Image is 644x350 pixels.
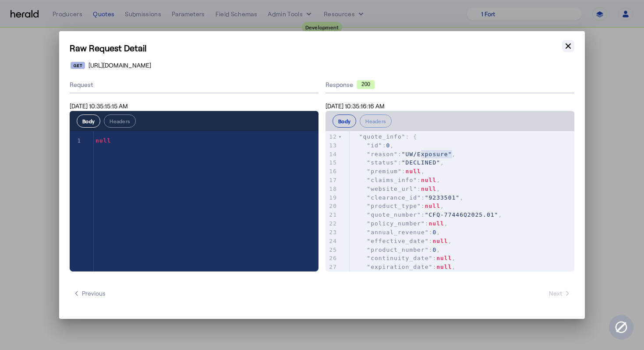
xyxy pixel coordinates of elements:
[367,238,428,244] span: "effective_date"
[359,133,406,140] span: "quote_info"
[351,220,448,227] span: : ,
[326,263,338,271] div: 27
[367,151,398,157] span: "reason"
[425,194,460,201] span: "9233501"
[326,237,338,246] div: 24
[351,229,440,236] span: : ,
[367,168,401,175] span: "premium"
[402,151,452,157] span: "UW/Exposure"
[425,203,440,209] span: null
[367,229,428,236] span: "annual_revenue"
[326,102,385,110] span: [DATE] 10:35:16:16 AM
[70,77,318,93] div: Request
[351,159,444,166] span: : ,
[326,211,338,219] div: 21
[367,186,417,192] span: "website_url"
[351,246,440,253] span: : ,
[351,168,425,175] span: : ,
[104,114,136,128] button: Headers
[367,255,432,261] span: "continuity_date"
[96,137,111,144] span: null
[549,289,571,298] span: Next
[351,151,456,157] span: : ,
[326,219,338,228] div: 22
[406,168,421,175] span: null
[351,238,452,244] span: : ,
[70,42,574,54] h1: Raw Request Detail
[367,220,425,227] span: "policy_number"
[367,142,382,149] span: "id"
[326,132,338,141] div: 12
[70,136,82,145] div: 1
[367,159,398,166] span: "status"
[421,186,436,192] span: null
[326,185,338,193] div: 18
[432,229,436,236] span: 0
[367,264,432,270] span: "expiration_date"
[351,255,456,261] span: : ,
[326,150,338,159] div: 14
[429,220,444,227] span: null
[367,194,421,201] span: "clearance_id"
[70,286,109,301] button: Previous
[326,228,338,237] div: 23
[425,211,499,218] span: "CFQ-77446Q2025.01"
[360,114,392,128] button: Headers
[367,203,421,209] span: "product_type"
[545,286,574,301] button: Next
[386,142,390,149] span: 0
[351,177,440,183] span: : ,
[367,211,421,218] span: "quote_number"
[351,142,394,149] span: : ,
[361,81,370,87] text: 200
[77,114,100,128] button: Body
[326,80,574,89] div: Response
[351,203,444,209] span: : ,
[326,158,338,167] div: 15
[326,202,338,211] div: 20
[436,255,452,261] span: null
[351,194,464,201] span: : ,
[432,246,436,253] span: 0
[73,289,106,298] span: Previous
[351,133,417,140] span: : {
[70,102,128,110] span: [DATE] 10:35:15:15 AM
[402,159,440,166] span: "DECLINED"
[432,238,448,244] span: null
[367,246,428,253] span: "product_number"
[436,264,452,270] span: null
[326,271,338,280] div: 28
[326,193,338,202] div: 19
[333,114,356,128] button: Body
[421,177,436,183] span: null
[351,264,456,270] span: : ,
[351,211,502,218] span: : ,
[326,254,338,263] div: 26
[326,246,338,254] div: 25
[326,141,338,150] div: 13
[88,61,151,70] span: [URL][DOMAIN_NAME]
[351,186,440,192] span: : ,
[326,176,338,185] div: 17
[367,177,417,183] span: "claims_info"
[326,167,338,176] div: 16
